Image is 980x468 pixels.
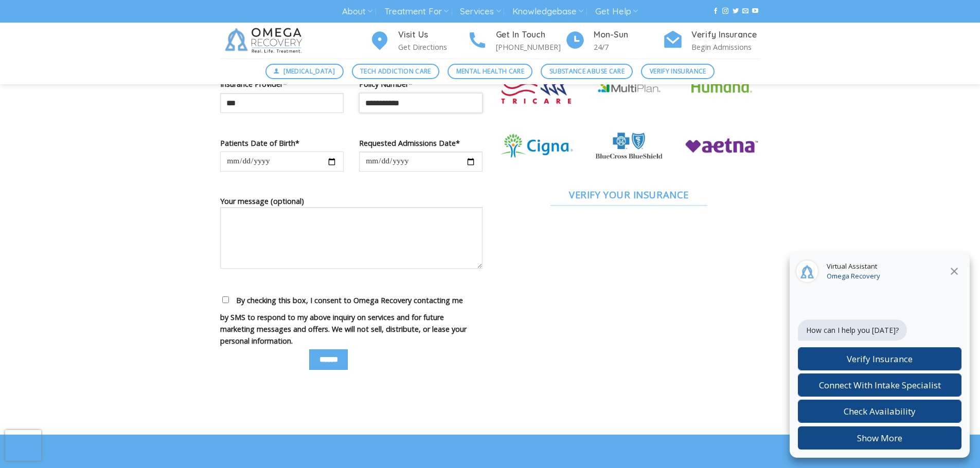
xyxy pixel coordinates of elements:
a: Follow on Facebook [712,8,719,15]
h4: Verify Insurance [691,28,760,42]
a: Mental Health Care [448,64,532,79]
a: Send us an email [742,8,749,15]
p: [PHONE_NUMBER] [496,41,565,53]
span: Verify Insurance [650,66,706,76]
label: Your message (optional) [220,195,483,276]
a: About [342,2,372,21]
a: Visit Us Get Directions [369,28,467,53]
a: Verify Insurance [641,64,715,79]
a: Get In Touch [PHONE_NUMBER] [467,28,565,53]
a: Services [460,2,501,21]
a: Knowledgebase [512,2,583,21]
h4: Mon-Sun [594,28,663,42]
a: Verify Your Insurance [498,183,760,207]
span: By checking this box, I consent to Omega Recovery contacting me by SMS to respond to my above inq... [220,295,467,346]
span: Tech Addiction Care [360,66,431,76]
a: Follow on Twitter [733,8,739,15]
a: Follow on YouTube [752,8,758,15]
a: Substance Abuse Care [541,64,633,79]
h4: Visit Us [398,28,467,42]
input: By checking this box, I consent to Omega Recovery contacting me by SMS to respond to my above inq... [222,296,229,303]
p: 24/7 [594,41,663,53]
span: Substance Abuse Care [549,66,625,76]
a: [MEDICAL_DATA] [265,64,344,79]
a: Tech Addiction Care [352,64,440,79]
label: Requested Admissions Date* [359,137,483,149]
a: Treatment For [384,2,449,21]
p: Get Directions [398,41,467,53]
p: Begin Admissions [691,41,760,53]
a: Follow on Instagram [722,8,728,15]
h4: Get In Touch [496,28,565,42]
a: Verify Insurance Begin Admissions [663,28,760,53]
span: Mental Health Care [456,66,524,76]
textarea: Your message (optional) [220,207,483,269]
span: Verify Your Insurance [569,187,689,202]
span: [MEDICAL_DATA] [283,66,335,76]
a: Get Help [595,2,638,21]
label: Patients Date of Birth* [220,137,344,149]
img: Omega Recovery [220,23,310,59]
iframe: reCAPTCHA [5,430,41,461]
